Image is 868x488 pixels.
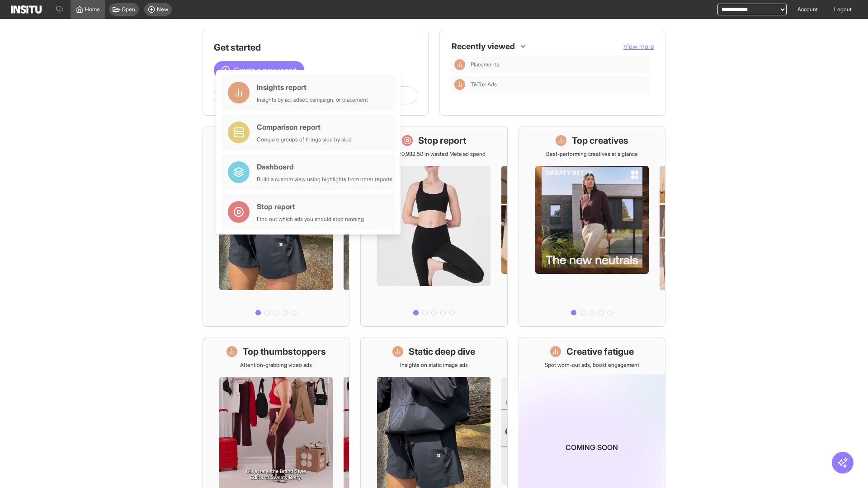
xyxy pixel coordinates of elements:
[471,81,647,88] span: TikTok Ads
[623,42,654,50] span: View more
[454,59,465,70] div: Insights
[400,361,468,369] p: Insights on static image ads
[257,82,368,93] div: Insights report
[257,216,364,223] div: Find out which ads you should stop running
[471,81,497,88] span: TikTok Ads
[623,42,654,51] button: View more
[519,127,665,327] a: Top creativesBest-performing creatives at a glance
[409,345,475,358] h1: Static deep dive
[122,6,135,13] span: Open
[257,161,392,172] div: Dashboard
[203,127,349,327] a: What's live nowSee all active ads instantly
[257,96,368,103] div: Insights by ad, adset, campaign, or placement
[234,65,297,75] span: Create a new report
[214,41,417,54] h1: Get started
[572,134,628,147] h1: Top creatives
[157,6,168,13] span: New
[257,122,352,132] div: Comparison report
[11,5,42,14] img: Logo
[257,136,352,143] div: Compare groups of things side by side
[382,150,486,158] p: Save £20,982.50 in wasted Meta ad spend
[454,79,465,90] div: Insights
[360,127,507,327] a: Stop reportSave £20,982.50 in wasted Meta ad spend
[243,345,326,358] h1: Top thumbstoppers
[85,6,100,13] span: Home
[214,61,304,79] button: Create a new report
[240,361,312,369] p: Attention-grabbing video ads
[546,150,638,158] p: Best-performing creatives at a glance
[471,61,647,68] span: Placements
[257,176,392,183] div: Build a custom view using highlights from other reports
[257,201,364,212] div: Stop report
[418,134,466,147] h1: Stop report
[471,61,499,68] span: Placements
